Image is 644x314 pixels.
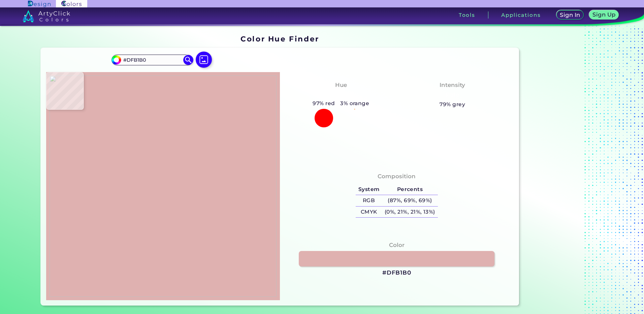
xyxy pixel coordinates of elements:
h5: 3% orange [337,99,372,108]
h5: 79% grey [440,100,465,109]
h3: Tools [459,12,475,18]
h3: #DFB1B0 [382,269,411,277]
h3: Red [332,91,350,99]
img: a07ce6e9-51c9-468c-829e-c25703048155 [50,75,277,297]
h5: Percents [382,184,438,195]
img: ArtyClick Design logo [28,1,51,7]
img: icon search [183,55,193,65]
h5: 97% red [310,99,338,108]
h5: System [356,184,382,195]
h4: Color [389,240,405,250]
input: type color.. [121,56,184,65]
h5: (0%, 21%, 21%, 13%) [382,207,438,218]
h5: Sign Up [593,12,614,17]
a: Sign In [558,11,583,19]
h4: Intensity [440,80,465,90]
a: Sign Up [591,11,617,19]
h3: Pale [443,91,462,99]
img: icon picture [196,52,212,68]
h3: Applications [501,12,541,18]
h4: Composition [378,171,416,181]
h5: RGB [356,195,382,206]
img: logo_artyclick_colors_white.svg [23,10,70,22]
h5: (87%, 69%, 69%) [382,195,438,206]
h1: Color Hue Finder [240,34,319,44]
h4: Hue [335,80,347,90]
h5: CMYK [356,207,382,218]
h5: Sign In [561,12,579,18]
